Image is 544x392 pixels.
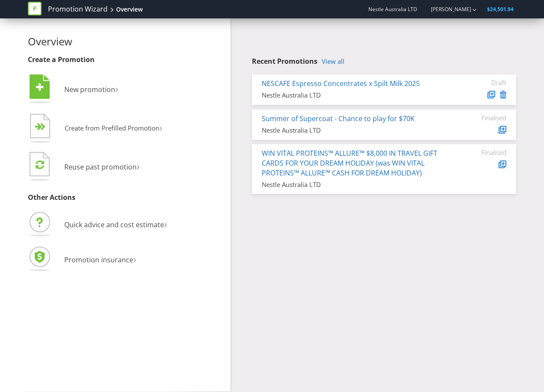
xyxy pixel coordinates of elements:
[40,123,46,131] tspan: 
[28,255,136,264] a: Promotion insurance›
[48,4,108,14] a: Promotion Wizard
[64,162,137,172] span: Reuse past promotion
[28,36,224,47] h2: Overview
[422,6,471,13] a: [PERSON_NAME]
[262,180,442,189] div: Nestle Australia LTD
[28,56,224,64] h3: Create a Promotion
[164,217,167,231] span: ›
[487,6,514,13] span: $24,501.94
[262,79,420,88] a: NESCAFE Espresso Concentrates x Spilt Milk 2025
[65,124,159,132] span: Create from Prefilled Promotion
[28,112,163,146] button: Create from Prefilled Promotion›
[36,160,44,169] tspan: 
[262,148,437,178] a: WIN VITAL PROTEINS™ ALLURE™ $8,000 IN TRAVEL GIFT CARDS FOR YOUR DREAM HOLIDAY (was WIN VITAL PRO...
[262,114,415,123] a: Summer of Supercoat - Chance to play for $70K
[262,91,442,100] div: Nestle Australia LTD
[368,6,417,13] span: Nestle Australia LTD
[322,58,344,65] a: View all
[36,83,44,92] tspan: 
[64,255,133,264] span: Promotion insurance
[133,252,136,266] span: ›
[455,114,506,122] div: Finalised
[28,194,224,202] h3: Other Actions
[262,126,442,135] div: Nestle Australia LTD
[64,85,115,94] span: New promotion
[455,148,506,156] div: Finalised
[252,56,317,66] span: Recent Promotions
[28,220,167,229] a: Quick advice and cost estimate›
[115,81,118,95] span: ›
[455,79,506,86] div: Draft
[159,121,162,134] span: ›
[116,5,143,14] div: Overview
[64,220,164,229] span: Quick advice and cost estimate
[137,159,140,173] span: ›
